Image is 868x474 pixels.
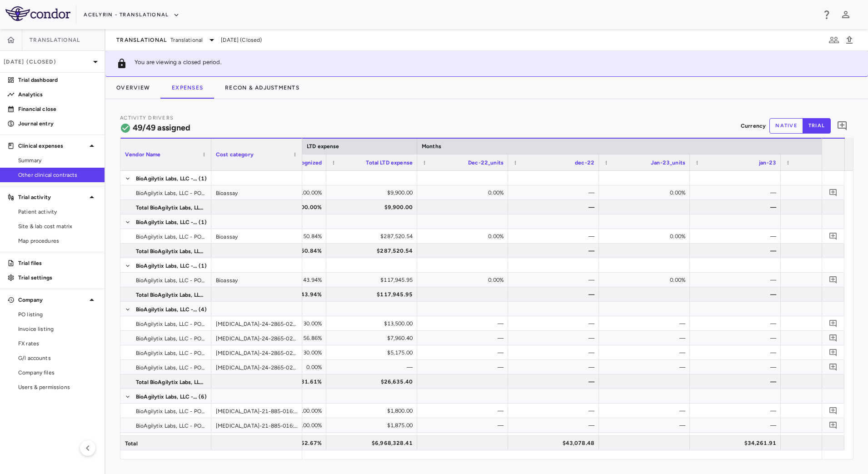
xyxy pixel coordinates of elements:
div: $6,968,328.41 [334,436,413,450]
p: Trial files [18,259,97,267]
svg: Add comment [829,421,838,429]
button: Add comment [827,404,839,417]
div: $287,520.54 [334,229,413,244]
button: trial [803,118,831,134]
button: Add comment [827,186,839,199]
button: Add comment [827,361,839,373]
div: — [789,345,867,360]
span: (1) [199,259,207,273]
span: Translational [116,36,167,44]
span: Site & lab cost matrix [18,222,97,230]
img: logo-full-SnFGN8VE.png [5,6,70,21]
div: $26,635.40 [334,374,413,389]
div: $117,945.95 [334,273,413,287]
div: — [516,374,594,389]
div: — [698,360,776,374]
div: $117,945.95 [334,287,413,302]
div: — [607,404,685,418]
div: $1,800.00 [334,404,413,418]
div: — [698,374,776,389]
span: Users & permissions [18,383,97,391]
span: BioAgilytix Labs, LLC - PO-1310 [136,186,206,200]
div: [MEDICAL_DATA]-21-885-016: Validation Plan amendment [211,404,302,418]
span: dec-22 [575,160,594,166]
div: — [789,360,867,374]
div: — [425,360,504,374]
div: — [698,418,776,433]
button: native [769,118,803,134]
p: Currency [741,122,766,130]
p: Company [18,296,86,304]
div: 0.00% [607,185,685,200]
span: BioAgilytix Labs, LLC - PO-1310 [136,171,198,186]
div: — [789,316,867,331]
h6: 49/49 assigned [133,122,190,134]
button: Add comment [827,332,839,344]
button: Expenses [161,77,214,99]
div: — [698,404,776,418]
span: % Recognized [285,160,322,166]
span: Activity Drivers [120,115,174,121]
button: Acelyrin - Translational [84,8,180,22]
div: $5,175.00 [334,345,413,360]
div: — [607,316,685,331]
div: [MEDICAL_DATA]-24-2865-021: Estimated Reagents / Supplies [211,331,302,345]
span: BioAgilytix Labs, LLC - PO-1867 [136,230,206,244]
div: — [698,244,776,258]
span: BioAgilytix Labs, LLC - PO-2093 [136,302,198,317]
span: BioAgilytix Labs, LLC - PO-1868 [136,259,198,273]
div: 0.00% [607,273,685,287]
button: Add comment [834,118,850,134]
span: Jan-23_units [651,160,685,166]
button: Add comment [827,230,839,242]
button: Overview [105,77,161,99]
div: — [698,316,776,331]
div: — [334,360,413,374]
div: — [516,404,594,418]
span: G/l accounts [18,354,97,362]
span: Invoice listing [18,325,97,333]
span: [DATE] (Closed) [221,36,262,44]
div: — [698,287,776,302]
div: — [789,331,867,345]
span: BioAgilytix Labs, LLC - PO-1867 [136,215,198,230]
button: Add comment [827,317,839,329]
svg: Add comment [829,363,838,371]
span: BioAgilytix Labs, LLC - PO-2093 [136,331,206,346]
div: — [698,185,776,200]
div: — [516,200,594,215]
span: Summary [18,156,97,165]
span: BioAgilytix Labs, LLC - PO-2095 [136,419,206,433]
div: $287,520.54 [334,244,413,258]
div: — [425,316,504,331]
p: Journal entry [18,120,97,128]
div: Bioassay [211,185,302,200]
span: Translational [170,36,203,44]
span: Months [422,143,441,150]
div: [MEDICAL_DATA]-24-2865-022: Feasibility of cLB Assay to Detect NAb against Loni in Human Serum, i... [211,345,302,359]
div: 0.00% [425,273,504,287]
div: 0.00% [425,229,504,244]
div: Bioassay [211,229,302,243]
div: — [607,418,685,433]
button: Recon & Adjustments [214,77,310,99]
div: — [516,331,594,345]
span: Translational [30,36,80,44]
span: BioAgilytix Labs, LLC - PO-2095 [136,389,198,404]
p: [DATE] (Closed) [4,58,90,66]
button: Add comment [827,346,839,359]
svg: Add comment [829,275,838,284]
div: 0.00% [789,273,867,287]
span: BioAgilytix Labs, LLC - PO-1868 [136,273,206,288]
span: Total [125,436,138,451]
span: Total BioAgilytix Labs, LLC - PO-1868 [136,288,206,302]
span: Patient activity [18,208,97,216]
div: 0.00% [425,185,504,200]
div: $9,900.00 [334,185,413,200]
span: BioAgilytix Labs, LLC - PO-2095 [136,433,206,448]
div: $13,500.00 [334,316,413,331]
span: PO listing [18,310,97,319]
div: $43,078.48 [516,436,594,450]
div: — [516,316,594,331]
span: (4) [199,302,207,317]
